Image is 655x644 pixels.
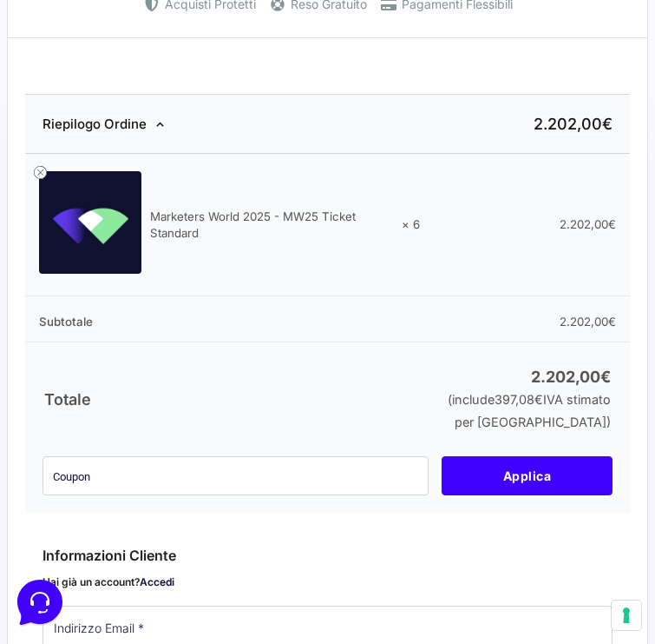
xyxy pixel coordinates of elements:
h3: Informazioni Cliente [43,545,612,590]
bdi: 2.202,00 [534,115,612,133]
span: 397,08 [495,392,543,407]
div: Marketers World 2025 - MW25 Ticket Standard [150,209,390,241]
strong: × 6 [402,216,420,233]
th: Totale [25,342,429,456]
span: € [534,392,543,407]
button: Inizia una conversazione [28,146,319,181]
img: Marketers World 2025 - MW25 Ticket Standard [39,171,141,274]
button: Home [14,484,121,524]
input: Coupon [43,456,429,495]
span: € [608,315,616,329]
span: Inizia una conversazione [113,156,256,170]
a: Apri Centro Assistenza [185,216,319,229]
p: Home [52,508,82,524]
button: Applica [442,456,612,495]
span: € [600,368,611,386]
a: Accedi [140,575,174,588]
bdi: 2.202,00 [560,315,616,329]
img: dark [83,97,118,132]
bdi: 2.202,00 [531,368,611,386]
img: dark [28,97,62,132]
p: Aiuto [267,508,292,524]
button: Le tue preferenze relative al consenso per le tecnologie di tracciamento [612,601,641,630]
span: € [608,217,616,231]
button: Messaggi [121,484,227,524]
span: Le tue conversazioni [28,70,147,83]
small: (include IVA stimato per [GEOGRAPHIC_DATA]) [448,392,611,429]
input: Cerca un articolo... [39,253,284,270]
span: Riepilogo Ordine [43,116,147,132]
th: Subtotale [25,295,429,342]
bdi: 2.202,00 [560,217,616,231]
button: Aiuto [226,484,333,524]
p: Messaggi [150,508,197,524]
span: Trova una risposta [28,216,135,229]
span: € [602,115,612,133]
div: Hai già un account? [43,574,612,590]
iframe: Customerly Messenger Launcher [14,576,66,628]
img: dark [56,97,90,132]
h2: Ciao da Marketers 👋 [14,14,291,42]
